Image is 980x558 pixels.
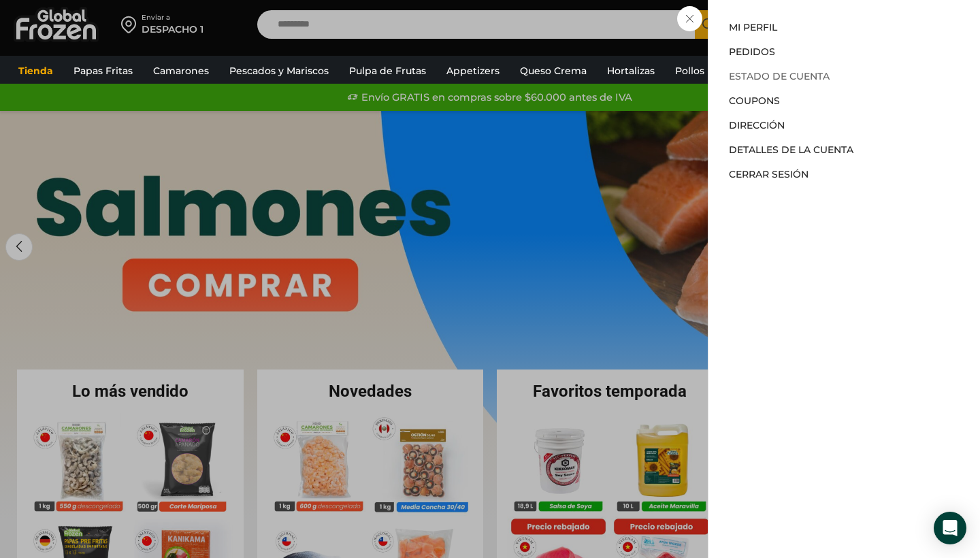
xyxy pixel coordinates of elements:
a: Queso Crema [513,58,593,84]
a: Cerrar sesión [729,168,808,180]
a: Hortalizas [600,58,661,84]
a: Mi perfil [729,21,777,33]
a: Pedidos [729,46,775,58]
a: Pulpa de Frutas [342,58,433,84]
a: Pescados y Mariscos [223,58,336,84]
a: Dirección [729,119,785,131]
a: Detalles de la cuenta [729,144,853,156]
a: Tienda [12,58,60,84]
a: Appetizers [440,58,506,84]
div: Open Intercom Messenger [934,512,966,544]
a: Pollos [668,58,711,84]
a: Camarones [146,58,216,84]
a: Papas Fritas [67,58,140,84]
a: Estado de Cuenta [729,70,830,82]
a: Coupons [729,95,780,107]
